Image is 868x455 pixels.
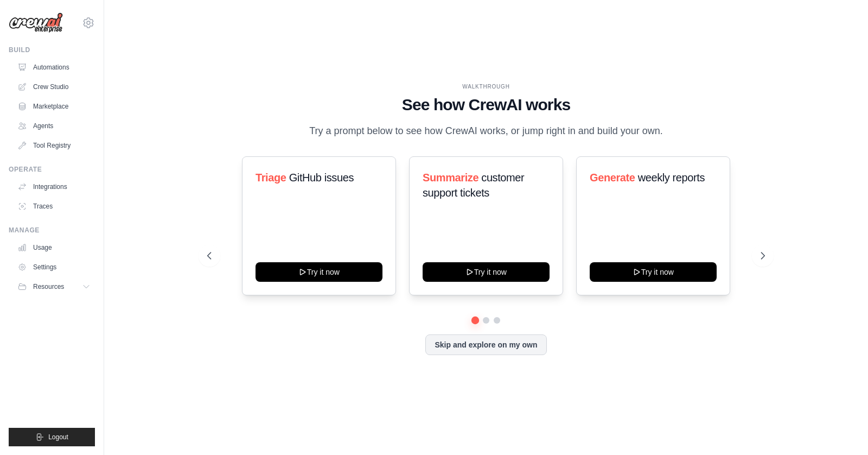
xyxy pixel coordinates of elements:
a: Traces [13,198,95,215]
p: Try a prompt below to see how CrewAI works, or jump right in and build your own. [304,123,668,139]
span: Triage [256,172,286,184]
span: weekly reports [638,172,705,184]
button: Try it now [590,262,717,282]
a: Integrations [13,178,95,195]
h1: See how CrewAI works [207,95,764,115]
span: Summarize [423,172,478,184]
button: Resources [13,278,95,295]
div: WALKTHROUGH [207,83,764,91]
a: Crew Studio [13,78,95,96]
a: Settings [13,258,95,276]
div: Manage [9,226,95,235]
span: GitHub issues [289,172,354,184]
a: Marketplace [13,98,95,115]
div: Build [9,46,95,54]
button: Skip and explore on my own [425,334,546,355]
button: Logout [9,428,95,446]
span: Resources [33,282,64,291]
a: Automations [13,59,95,76]
span: Generate [590,172,635,184]
button: Try it now [256,262,382,282]
img: Logo [9,12,63,33]
iframe: Chat Widget [814,403,868,455]
div: Operate [9,165,95,174]
span: Logout [48,433,68,441]
a: Usage [13,239,95,256]
button: Try it now [423,262,550,282]
a: Tool Registry [13,137,95,154]
a: Agents [13,117,95,135]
